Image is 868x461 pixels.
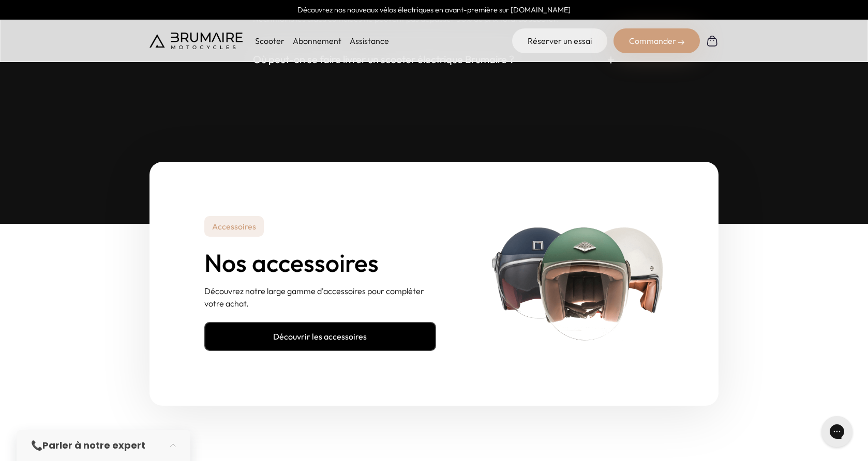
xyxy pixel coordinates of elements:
[149,33,243,49] img: Brumaire Motocycles
[204,285,436,310] p: Découvrez notre large gamme d'accessoires pour compléter votre achat.
[512,28,607,53] a: Réserver un essai
[607,50,615,69] p: +
[816,412,858,451] iframe: Gorgias live chat messenger
[204,216,264,237] p: Accessoires
[255,35,285,47] p: Scooter
[204,322,436,351] a: Découvrir les accessoires
[613,28,700,53] div: Commander
[490,226,664,342] img: casques.png
[706,35,719,47] img: Panier
[204,249,436,276] h2: Nos accessoires
[350,36,389,46] a: Assistance
[678,39,684,45] img: right-arrow-2.png
[293,36,341,46] a: Abonnement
